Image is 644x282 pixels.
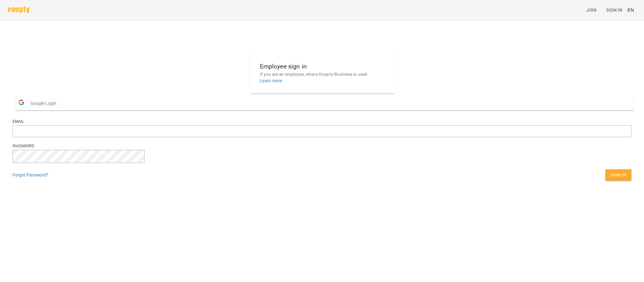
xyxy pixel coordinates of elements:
[260,62,384,71] h6: Employee sign in
[604,4,625,16] a: Sign In
[260,71,384,78] p: If you are an employee, where Voopty-Business is used.
[30,97,59,110] span: Google Login
[584,4,604,16] a: Join
[586,6,597,14] span: Join
[627,7,634,13] span: EN
[260,78,283,83] a: Learn more
[13,172,48,177] a: Forgot Password?
[606,6,622,14] span: Sign In
[13,119,631,124] div: Email
[8,7,30,13] img: voopty.png
[15,96,634,110] button: Google Login
[625,4,636,16] button: EN
[605,169,631,181] button: Sign In
[13,144,631,149] div: Password
[610,171,626,179] span: Sign In
[255,57,389,89] button: Employee sign inIf you are an employee, where Voopty-Business is used.Learn more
